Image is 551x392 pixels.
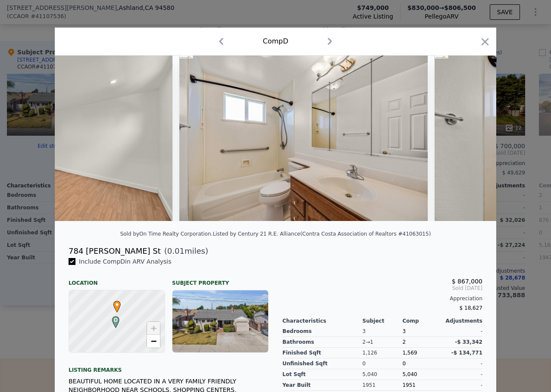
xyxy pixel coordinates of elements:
[147,335,160,348] a: Zoom out
[120,231,213,237] div: Sold by On Time Realty Corporation .
[282,337,363,348] div: Bathrooms
[282,348,363,358] div: Finished Sqft
[172,273,269,286] div: Subject Property
[451,350,482,356] span: -$ 134,771
[69,245,161,257] div: 784 [PERSON_NAME] St
[282,295,482,302] div: Appreciation
[167,246,185,255] span: 0.01
[282,285,482,292] span: Sold [DATE]
[282,380,363,391] div: Year Built
[111,298,123,311] span: •
[282,358,363,369] div: Unfinished Sqft
[442,369,482,380] div: -
[402,380,442,391] div: 1951
[69,273,165,286] div: Location
[363,348,403,358] div: 1,126
[213,231,431,237] div: Listed by Century 21 R.E. Alliance (Contra Costa Association of Realtors #41063015)
[363,337,403,348] div: 2 → 1
[282,317,363,324] div: Characteristics
[363,317,403,324] div: Subject
[69,360,269,373] div: Listing remarks
[442,317,482,324] div: Adjustments
[402,350,417,356] span: 1,569
[75,258,175,265] span: Include Comp D in ARV Analysis
[402,317,442,324] div: Comp
[363,380,403,391] div: 1951
[402,361,406,367] span: 0
[263,36,288,47] div: Comp D
[402,337,442,348] div: 2
[442,380,482,391] div: -
[363,358,403,369] div: 0
[452,278,482,285] span: $ 867,000
[460,305,482,311] span: $ 18,627
[179,56,428,221] img: Property Img
[147,322,160,335] a: Zoom in
[442,358,482,369] div: -
[363,326,403,337] div: 3
[151,323,157,333] span: +
[363,369,403,380] div: 5,040
[402,371,417,377] span: 5,040
[110,316,115,321] div: D
[402,328,406,334] span: 3
[110,316,122,324] span: D
[442,326,482,337] div: -
[161,245,208,257] span: ( miles)
[111,301,116,306] div: •
[282,326,363,337] div: Bedrooms
[455,339,482,345] span: -$ 33,342
[151,336,157,346] span: −
[282,369,363,380] div: Lot Sqft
